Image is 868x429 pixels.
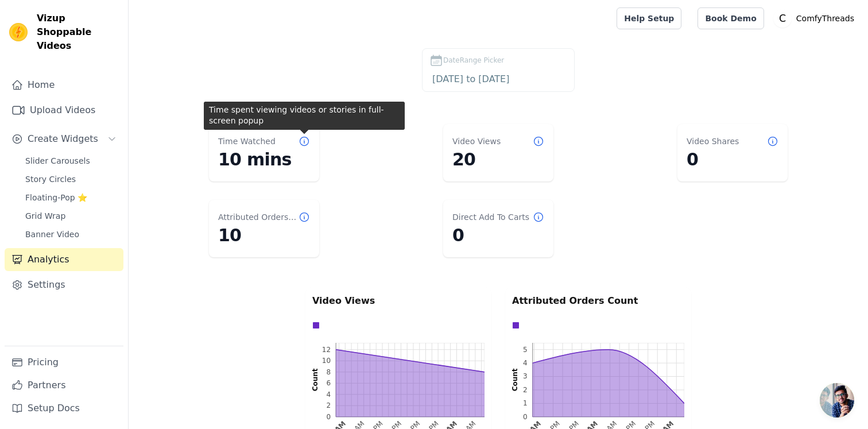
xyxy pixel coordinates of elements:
[218,211,299,223] dt: Attributed Orders Count
[523,413,528,421] text: 0
[25,210,65,222] span: Grid Wrap
[25,173,76,185] span: Story Circles
[322,346,331,354] text: 12
[322,343,336,421] g: left ticks
[18,153,123,169] a: Slider Carousels
[25,192,87,203] span: Floating-Pop ⭐
[523,359,528,367] text: 4
[326,379,331,387] text: 6
[309,319,482,332] div: Data groups
[502,343,532,421] g: left axis
[18,190,123,206] a: Floating-Pop ⭐
[218,136,276,147] dt: Time Watched
[820,383,854,418] div: Open chat
[5,127,123,150] button: Create Widgets
[299,343,336,421] g: left axis
[311,368,319,391] text: Count
[509,319,681,332] div: Data groups
[5,374,123,397] a: Partners
[312,294,485,308] p: Video Views
[687,136,739,147] dt: Video Shares
[18,226,123,242] a: Banner Video
[326,368,331,376] text: 8
[792,8,859,29] p: ComfyThreads
[9,23,28,41] img: Vizup
[512,294,684,308] p: Attributed Orders Count
[18,171,123,187] a: Story Circles
[5,273,123,296] a: Settings
[523,386,528,394] text: 2
[25,155,90,167] span: Slider Carousels
[218,149,310,170] dd: 10 mins
[429,72,567,87] input: DateRange Picker
[452,211,529,223] dt: Direct Add To Carts
[523,372,528,380] text: 3
[18,208,123,224] a: Grid Wrap
[523,343,533,421] g: left ticks
[452,136,501,147] dt: Video Views
[218,225,310,246] dd: 10
[5,397,123,420] a: Setup Docs
[5,248,123,271] a: Analytics
[5,351,123,374] a: Pricing
[326,391,331,399] text: 4
[5,99,123,122] a: Upload Videos
[326,413,331,421] text: 0
[779,13,786,24] text: C
[511,368,519,391] text: Count
[326,401,331,409] text: 2
[25,229,79,240] span: Banner Video
[523,346,528,354] text: 5
[773,8,859,29] button: C ComfyThreads
[452,149,544,170] dd: 20
[37,11,119,53] span: Vizup Shoppable Videos
[443,55,504,65] span: DateRange Picker
[523,399,528,407] text: 1
[28,132,98,146] span: Create Widgets
[5,74,123,96] a: Home
[687,149,778,170] dd: 0
[322,357,331,365] text: 10
[697,7,764,29] a: Book Demo
[617,7,681,29] a: Help Setup
[452,225,544,246] dd: 0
